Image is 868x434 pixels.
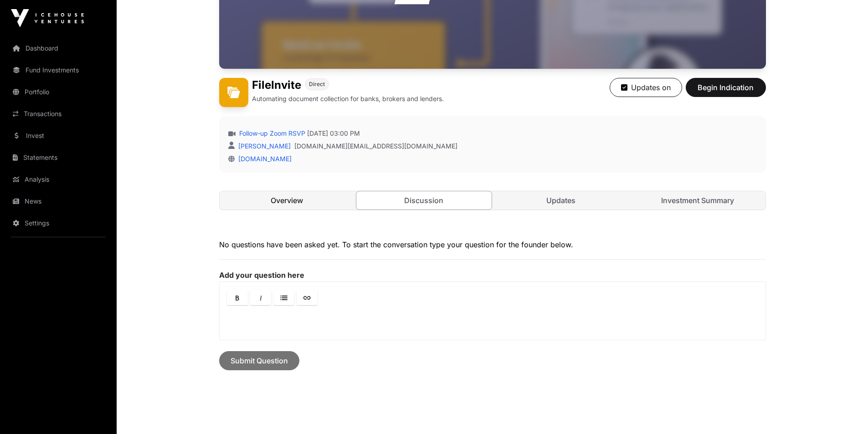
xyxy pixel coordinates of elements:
span: [DATE] 03:00 PM [307,129,360,138]
span: Begin Indication [697,82,755,93]
a: Analysis [7,169,109,189]
label: Add your question here [219,271,766,280]
a: Statements [7,148,109,168]
a: [DOMAIN_NAME] [235,155,292,163]
a: Bold [227,290,248,305]
button: Updates on [610,78,682,97]
img: FileInvite [219,78,248,107]
a: Transactions [7,104,109,124]
p: No questions have been asked yet. To start the conversation type your question for the founder be... [219,239,766,250]
button: Begin Indication [686,78,766,97]
nav: Tabs [220,191,765,209]
a: Follow-up Zoom RSVP [237,129,305,138]
a: Begin Indication [686,87,766,96]
a: Updates [493,191,629,209]
a: Investment Summary [630,191,765,209]
a: News [7,191,109,211]
a: [DOMAIN_NAME][EMAIL_ADDRESS][DOMAIN_NAME] [294,142,457,151]
a: Portfolio [7,82,109,102]
a: Settings [7,213,109,233]
a: Overview [220,191,355,209]
a: Lists [273,290,294,305]
a: Fund Investments [7,60,109,80]
img: Icehouse Ventures Logo [11,9,84,27]
a: Link [297,290,318,305]
a: [PERSON_NAME] [236,142,291,150]
a: Dashboard [7,38,109,58]
a: Discussion [356,191,492,210]
iframe: Chat Widget [822,390,868,434]
span: Direct [309,81,325,88]
a: Italic [250,290,271,305]
p: Automating document collection for banks, brokers and lenders. [252,94,444,103]
h1: FileInvite [252,78,301,92]
a: Invest [7,126,109,146]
